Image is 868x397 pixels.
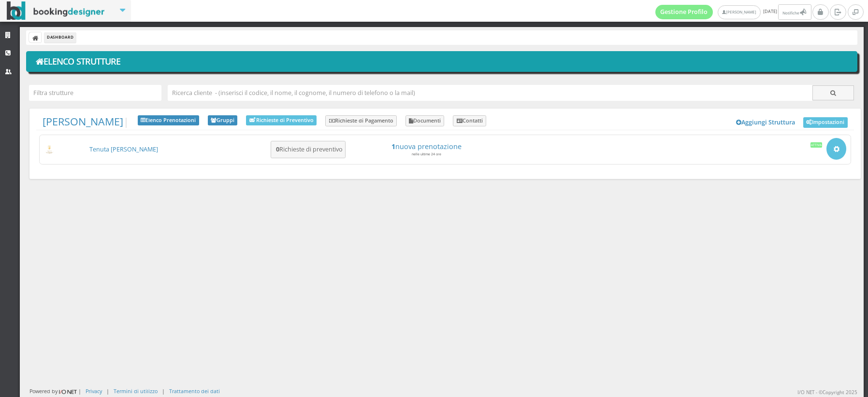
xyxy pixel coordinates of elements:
div: Powered by | [29,387,81,396]
a: Impostazioni [803,117,848,128]
a: [PERSON_NAME] [43,114,123,128]
span: [DATE] [655,4,813,20]
a: Richieste di Preventivo [246,115,317,125]
a: Elenco Prenotazioni [138,115,199,126]
li: Dashboard [44,32,76,43]
a: Gruppi [208,115,238,126]
div: | [106,387,109,395]
span: | [43,115,129,128]
input: Ricerca cliente - (inserisci il codice, il nome, il cognome, il numero di telefono o la mail) [168,85,812,101]
div: | [162,387,165,395]
a: Documenti [405,115,445,127]
a: Aggiungi Struttura [731,115,801,130]
button: Notifiche [778,4,811,20]
a: Contatti [453,115,486,127]
div: Attiva [810,142,823,147]
input: Filtra strutture [29,85,161,101]
img: c17ce5f8a98d11e9805da647fc135771_max100.png [44,146,55,154]
strong: 1 [391,142,395,151]
b: 0 [276,145,279,153]
a: [PERSON_NAME] [718,5,761,19]
a: Tenuta [PERSON_NAME] [89,145,158,153]
a: Privacy [86,387,102,395]
button: 0Richieste di preventivo [271,141,346,159]
img: BookingDesigner.com [7,1,105,20]
small: nelle ultime 24 ore [412,152,441,156]
h4: nuova prenotazione [353,142,501,151]
a: Trattamento dei dati [169,387,220,395]
a: Gestione Profilo [655,5,713,19]
h5: Richieste di preventivo [273,146,343,153]
a: Richieste di Pagamento [325,115,397,127]
h1: Elenco Strutture [33,54,851,70]
img: ionet_small_logo.png [58,388,78,396]
a: Termini di utilizzo [114,387,158,395]
a: 1nuova prenotazione [353,142,501,151]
